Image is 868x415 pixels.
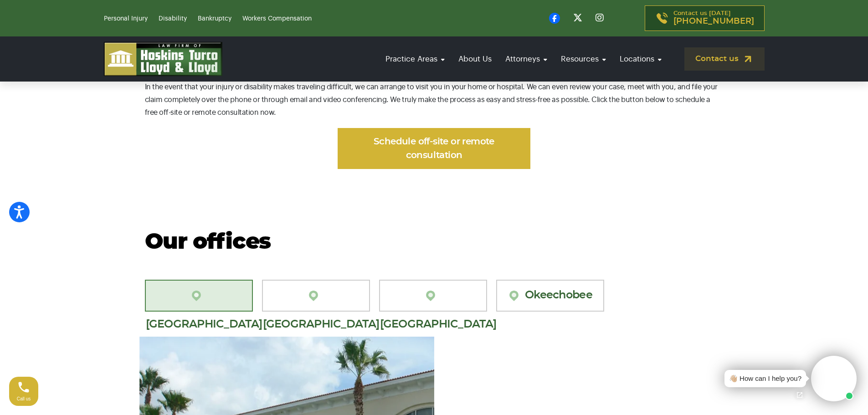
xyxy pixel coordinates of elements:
img: location [307,289,324,302]
span: Call us [17,396,31,401]
a: Bankruptcy [198,15,231,22]
a: Workers Compensation [242,15,312,22]
a: Open chat [790,385,809,405]
a: Personal Injury [104,15,148,22]
a: Disability [159,15,187,22]
img: location [424,289,442,302]
img: location [508,289,525,302]
div: 👋🏼 How can I help you? [729,374,801,384]
a: About Us [454,46,496,72]
a: [GEOGRAPHIC_DATA] [379,280,487,312]
a: Contact us [DATE][PHONE_NUMBER] [645,5,765,31]
p: Contact us [DATE] [673,10,754,26]
a: Okeechobee [496,280,604,312]
a: Contact us [684,47,765,71]
a: Attorneys [501,46,552,72]
h2: Our offices [145,231,724,255]
a: [GEOGRAPHIC_DATA][PERSON_NAME] [145,280,253,312]
img: logo [104,42,222,76]
a: Resources [556,46,611,72]
img: location [190,289,207,302]
p: In the event that your injury or disability makes traveling difficult, we can arrange to visit yo... [145,81,724,119]
span: [PHONE_NUMBER] [673,17,754,26]
a: Locations [615,46,666,72]
a: Schedule off-site or remote consultation [338,128,530,169]
a: [GEOGRAPHIC_DATA][PERSON_NAME] [262,280,370,312]
a: Practice Areas [381,46,449,72]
